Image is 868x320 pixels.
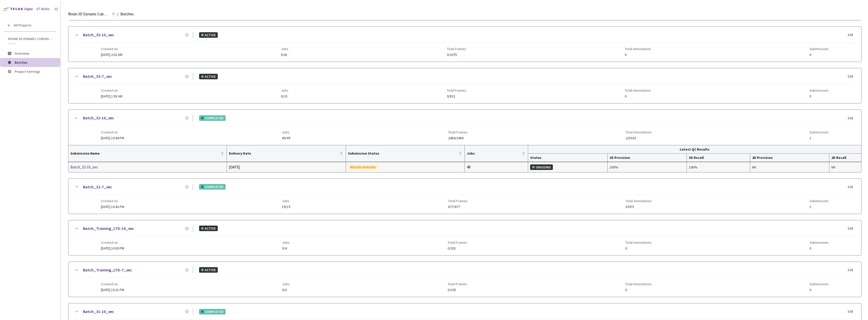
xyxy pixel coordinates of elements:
[448,205,468,209] span: 677/677
[101,94,122,98] span: [DATE] 1:58 AM
[528,154,607,162] th: Status
[282,205,290,209] span: 19/19
[447,47,466,51] span: Total Frames
[809,246,829,250] span: 0
[70,151,220,155] span: Submission Name
[809,94,829,98] span: 0
[101,282,124,286] span: Created on
[465,145,528,162] th: Jobs
[448,136,468,140] span: 2484/2484
[282,199,290,203] span: Jobs
[809,88,829,92] span: Submissions
[36,7,50,12] div: GT Studio
[199,74,218,79] div: ACTIVE
[101,288,124,292] span: [DATE] 10:21 PM
[448,282,467,286] span: Total Frames
[809,130,829,134] span: Submissions
[848,74,856,79] div: Edit
[101,136,124,140] span: [DATE] 10:44 PM
[101,246,124,251] span: [DATE] 10:30 PM
[348,164,378,170] div: REVIEW PENDING
[101,88,122,92] span: Created on
[530,164,553,170] div: ONGOING
[229,164,343,170] div: [DATE]
[83,308,114,315] a: Batch_31-10_sec
[625,282,652,286] span: Total Annotations
[101,204,124,209] span: [DATE] 10:42 PM
[8,37,53,41] span: Rivian 3D Dynamic Cuboids[2024-25]
[281,94,288,98] span: 0/23
[70,164,124,170] a: Batch_32-10_sec
[281,88,288,92] span: Jobs
[750,154,829,162] th: 2D Precision
[281,53,288,57] span: 0/41
[610,164,685,170] div: 100%
[346,145,465,162] th: Submission Status
[809,288,829,292] span: 0
[809,205,829,209] span: 1
[227,145,346,162] th: Delivery Date
[625,246,652,250] span: 0
[626,199,652,203] span: Total Annotations
[68,68,861,103] div: Batch_33-7_secACTIVEEditCreated on[DATE] 1:58 AMJobs0/23Total Frames0/822Total Annotations0Submis...
[199,226,218,231] div: ACTIVE
[626,205,652,209] span: 53971
[101,240,124,244] span: Created on
[625,53,651,57] span: 0
[448,246,467,250] span: 0/201
[848,185,856,190] div: Edit
[625,94,651,98] span: 0
[199,267,218,273] div: ACTIVE
[199,184,226,190] div: COMPLETED
[83,267,132,273] a: Batch_Training_LTD-7_sec
[120,11,134,17] span: Batches
[14,23,32,27] span: All Projects
[83,32,114,38] a: Batch_33-10_sec
[15,69,40,74] span: Project Settings
[608,154,687,162] th: 3D Precision
[626,130,652,134] span: Total Annotations
[282,282,290,286] span: Jobs
[626,136,652,140] span: 225333
[117,11,118,17] li: /
[848,32,856,38] div: Edit
[625,240,652,244] span: Total Annotations
[199,115,226,121] div: COMPLETED
[831,164,859,170] div: NA
[348,151,458,155] span: Submission Status
[848,309,856,314] div: Edit
[282,130,290,134] span: Jobs
[848,226,856,231] div: Edit
[848,268,856,273] div: Edit
[689,164,748,170] div: 100%
[448,240,467,244] span: Total Frames
[68,27,861,62] div: Batch_33-10_secACTIVEEditCreated on[DATE] 2:02 AMJobs0/41Total Frames0/2075Total Annotations0Subm...
[199,309,226,314] div: COMPLETED
[282,136,290,140] span: 49/49
[101,199,124,203] span: Created on
[625,47,651,51] span: Total Annotations
[809,53,829,57] span: 0
[625,288,652,292] span: 0
[447,94,466,98] span: 0/822
[809,47,829,51] span: Submissions
[83,115,114,121] a: Batch_32-10_sec
[68,220,861,255] div: Batch_Training_LTD-10_secACTIVEEditCreated on[DATE] 10:30 PMJobs0/4Total Frames0/201Total Annotat...
[809,240,829,244] span: Submissions
[448,288,467,292] span: 0/105
[15,51,29,56] span: Overview
[281,47,288,51] span: Jobs
[848,116,856,121] div: Edit
[809,136,829,140] span: 1
[625,88,651,92] span: Total Annotations
[829,154,861,162] th: 2D Recall
[101,47,122,51] span: Created on
[199,32,218,38] div: ACTIVE
[447,53,466,57] span: 0/2075
[448,199,468,203] span: Total Frames
[809,199,829,203] span: Submissions
[467,151,521,155] span: Jobs
[448,130,468,134] span: Total Frames
[68,110,861,145] div: Batch_32-10_secCOMPLETEDEditCreated on[DATE] 10:44 PMJobs49/49Total Frames2484/2484Total Annotati...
